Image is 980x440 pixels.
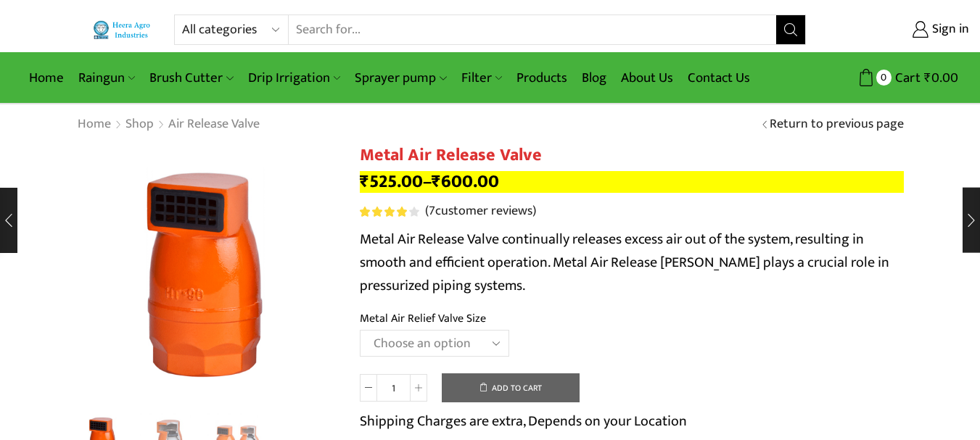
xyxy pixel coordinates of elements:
[142,61,240,95] a: Brush Cutter
[22,61,71,95] a: Home
[360,207,408,217] span: Rated out of 5 based on customer ratings
[614,61,680,95] a: About Us
[289,15,775,44] input: Search for...
[892,68,921,88] span: Cart
[360,171,904,193] p: –
[77,145,338,406] img: Metal Air Release Valve
[377,374,410,402] input: Product quantity
[360,145,904,166] h1: Metal Air Release Valve
[770,115,904,134] a: Return to previous page
[432,167,499,196] bdi: 600.00
[241,61,347,95] a: Drip Irrigation
[71,61,142,95] a: Raingun
[680,61,757,95] a: Contact Us
[575,61,614,95] a: Blog
[876,70,892,85] span: 0
[360,207,421,217] span: 7
[828,17,969,43] a: Sign in
[360,167,423,196] bdi: 525.00
[360,167,369,196] span: ₹
[125,115,155,134] a: Shop
[360,207,419,217] div: Rated 4.14 out of 5
[360,228,904,297] p: Metal Air Release Valve continually releases excess air out of the system, resulting in smooth an...
[442,373,580,402] button: Add to cart
[77,115,260,134] nav: Breadcrumb
[776,15,805,44] button: Search button
[347,61,453,95] a: Sprayer pump
[924,67,958,89] bdi: 0.00
[360,410,687,433] p: Shipping Charges are extra, Depends on your Location
[360,310,486,327] label: Metal Air Relief Valve Size
[454,61,509,95] a: Filter
[77,145,338,406] div: 1 / 3
[429,200,435,222] span: 7
[924,67,931,89] span: ₹
[168,115,260,134] a: Air Release Valve
[820,65,958,91] a: 0 Cart ₹0.00
[432,167,441,196] span: ₹
[425,202,536,221] a: (7customer reviews)
[509,61,575,95] a: Products
[928,20,969,39] span: Sign in
[77,115,112,134] a: Home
